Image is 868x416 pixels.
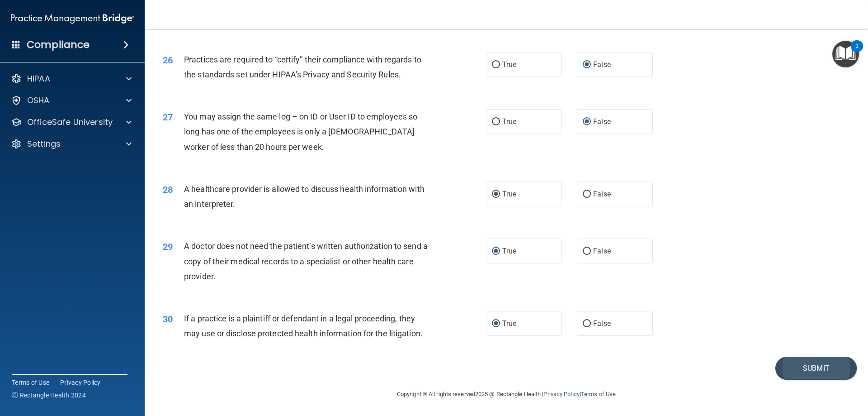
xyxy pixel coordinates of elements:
input: True [492,62,500,68]
input: True [492,248,500,255]
span: If a practice is a plaintiff or defendant in a legal proceeding, they may use or disclose protect... [184,314,423,338]
span: 28 [163,184,173,195]
h4: Compliance [27,38,90,51]
input: False [583,320,591,327]
span: False [593,319,611,328]
span: 26 [163,55,173,66]
span: True [502,60,516,69]
a: Privacy Policy [543,391,579,397]
a: Terms of Use [12,378,49,387]
input: True [492,119,500,125]
input: True [492,191,500,198]
p: Settings [27,139,61,149]
span: Ⓒ Rectangle Health 2024 [12,391,86,400]
span: 29 [163,241,173,252]
div: Copyright © All rights reserved 2025 @ Rectangle Health | | [341,380,671,409]
span: 30 [163,314,173,325]
span: False [593,117,611,126]
span: You may assign the same log – on ID or User ID to employees so long has one of the employees is o... [184,112,417,151]
span: A doctor does not need the patient’s written authorization to send a copy of their medical record... [184,241,428,281]
button: Submit [775,357,857,380]
input: False [583,248,591,255]
span: False [593,190,611,198]
input: False [583,191,591,198]
span: A healthcare provider is allowed to discuss health information with an interpreter. [184,184,425,209]
a: Settings [11,139,132,149]
a: Terms of Use [581,391,616,397]
span: 27 [163,112,173,123]
input: True [492,320,500,327]
div: 2 [855,46,859,58]
span: False [593,247,611,255]
a: OSHA [11,95,132,106]
button: Open Resource Center, 2 new notifications [832,41,859,67]
p: HIPAA [27,73,50,84]
a: OfficeSafe University [11,117,132,128]
a: HIPAA [11,73,132,84]
p: OfficeSafe University [27,117,113,128]
span: True [502,117,516,126]
span: False [593,60,611,69]
input: False [583,62,591,68]
p: OSHA [27,95,50,106]
span: True [502,319,516,328]
a: Privacy Policy [60,378,101,387]
span: True [502,190,516,198]
img: PMB logo [11,10,134,28]
span: Practices are required to “certify” their compliance with regards to the standards set under HIPA... [184,55,421,79]
input: False [583,119,591,125]
span: True [502,247,516,255]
